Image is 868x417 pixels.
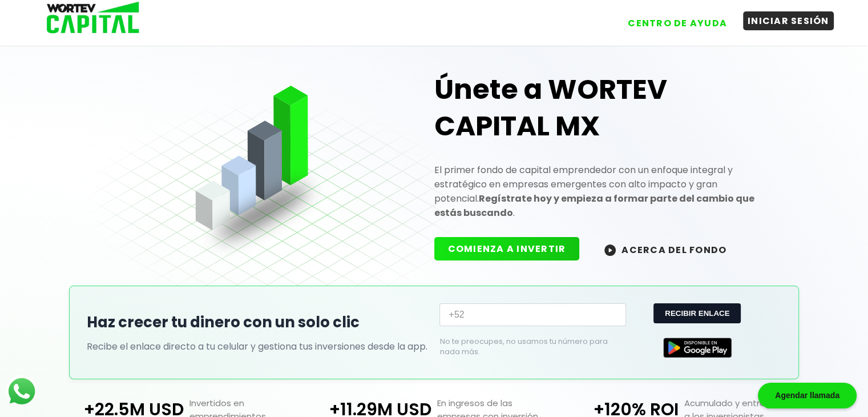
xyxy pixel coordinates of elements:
[732,5,834,33] a: INICIAR SESIÓN
[743,11,834,30] button: INICIAR SESIÓN
[434,71,781,145] h1: Únete a WORTEV CAPITAL MX
[612,5,732,33] a: CENTRO DE AYUDA
[439,336,607,357] p: No te preocupes, no usamos tu número para nada más.
[434,242,591,255] a: COMIENZA A INVERTIR
[653,303,741,323] button: RECIBIR ENLACE
[591,237,740,262] button: ACERCA DEL FONDO
[623,14,732,33] button: CENTRO DE AYUDA
[758,383,857,408] div: Agendar llamada
[434,192,754,219] strong: Regístrate hoy y empieza a formar parte del cambio que estás buscando
[663,338,732,358] img: Google Play
[87,311,428,334] h2: Haz crecer tu dinero con un solo clic
[87,339,428,354] p: Recibe el enlace directo a tu celular y gestiona tus inversiones desde la app.
[6,375,38,407] img: logos_whatsapp-icon.242b2217.svg
[604,244,616,256] img: wortev-capital-acerca-del-fondo
[434,163,781,220] p: El primer fondo de capital emprendedor con un enfoque integral y estratégico en empresas emergent...
[434,237,580,260] button: COMIENZA A INVERTIR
